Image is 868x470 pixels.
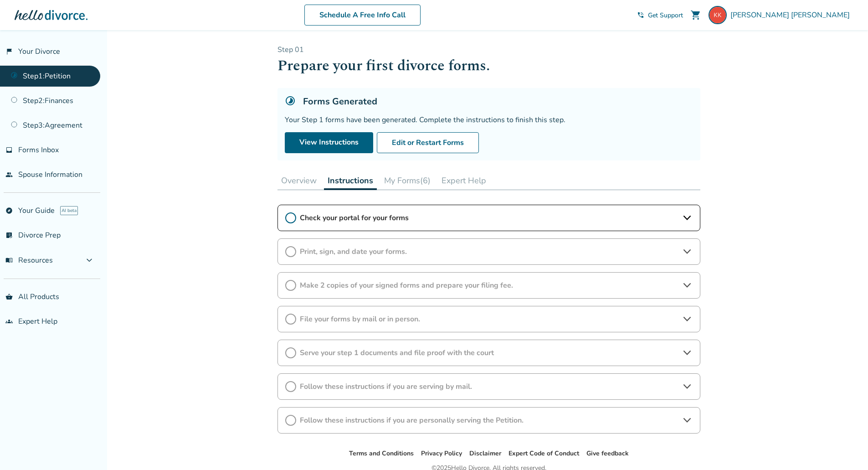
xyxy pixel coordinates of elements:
h5: Forms Generated [303,95,377,108]
span: people [5,171,13,178]
span: Get Support [648,11,683,20]
span: groups [5,318,13,325]
span: Print, sign, and date your forms. [300,247,678,257]
div: Your Step 1 forms have been generated. Complete the instructions to finish this step. [285,115,693,125]
iframe: Chat Widget [822,426,868,470]
span: AI beta [60,206,78,215]
span: Follow these instructions if you are serving by mail. [300,382,678,392]
span: File your forms by mail or in person. [300,314,678,324]
span: shopping_basket [5,293,13,300]
h1: Prepare your first divorce forms. [277,55,700,77]
a: Expert Code of Conduct [508,449,579,458]
span: inbox [5,146,13,154]
span: Serve your step 1 documents and file proof with the court [300,348,678,358]
button: Instructions [324,171,377,190]
p: Step 0 1 [277,45,700,55]
span: Forms Inbox [18,145,59,155]
li: Disclaimer [469,448,501,459]
a: phone_in_talkGet Support [637,11,683,20]
a: View Instructions [285,132,373,153]
img: kkastner0@gmail.com [709,6,727,24]
span: [PERSON_NAME] [PERSON_NAME] [730,10,853,20]
span: Resources [5,255,53,265]
span: menu_book [5,257,13,264]
span: Make 2 copies of your signed forms and prepare your filing fee. [300,280,678,290]
button: Edit or Restart Forms [377,132,479,153]
a: Terms and Conditions [349,449,414,458]
span: list_alt_check [5,232,13,239]
button: My Forms(6) [380,171,434,190]
a: Schedule A Free Info Call [304,5,421,26]
li: Give feedback [586,448,629,459]
button: Overview [277,171,320,190]
span: flag_2 [5,48,13,55]
span: explore [5,207,13,214]
span: Follow these instructions if you are personally serving the Petition. [300,415,678,425]
span: Check your portal for your forms [300,213,678,223]
span: phone_in_talk [637,11,644,19]
span: expand_more [84,255,95,266]
span: shopping_cart [690,10,701,21]
a: Privacy Policy [421,449,462,458]
button: Expert Help [438,171,490,190]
